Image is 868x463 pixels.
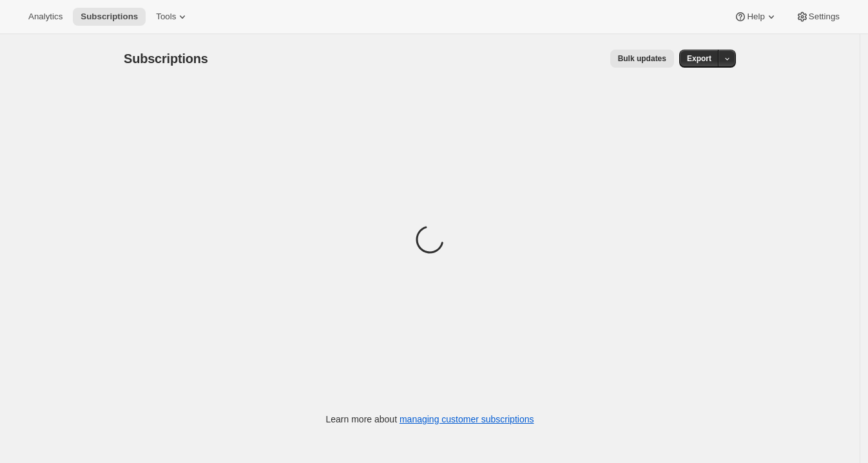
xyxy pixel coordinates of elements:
button: Export [679,50,719,68]
span: Analytics [28,12,63,22]
span: Help [747,12,764,22]
button: Help [726,8,785,26]
span: Settings [809,12,840,22]
button: Analytics [21,8,70,26]
span: Subscriptions [124,52,208,66]
span: Export [687,53,711,64]
span: Bulk updates [618,53,666,64]
button: Tools [148,8,197,26]
a: managing customer subscriptions [400,414,534,424]
span: Subscriptions [81,12,138,22]
span: Tools [156,12,176,22]
button: Settings [788,8,847,26]
button: Subscriptions [73,8,146,26]
p: Learn more about [326,413,534,426]
button: Bulk updates [610,50,674,68]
